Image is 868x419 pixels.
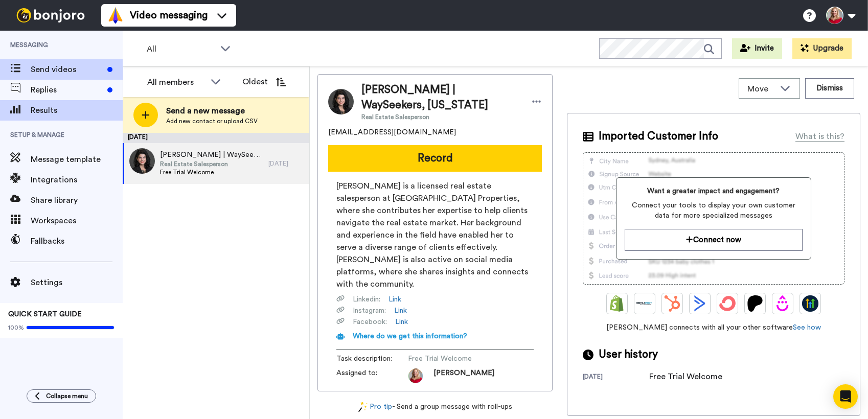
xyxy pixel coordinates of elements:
span: [EMAIL_ADDRESS][DOMAIN_NAME] [328,127,456,137]
img: vm-color.svg [107,7,124,24]
span: Settings [31,276,123,289]
span: Want a greater impact and engagement? [625,186,803,196]
span: [PERSON_NAME] | WaySeekers, [US_STATE] [361,82,521,113]
a: Link [394,306,407,316]
img: bj-logo-header-white.svg [12,8,89,22]
div: [DATE] [583,373,649,383]
span: Linkedin : [353,294,380,305]
a: Link [395,317,408,327]
span: Video messaging [130,8,208,22]
span: QUICK START GUIDE [8,311,82,318]
span: Send videos [31,63,103,76]
span: [PERSON_NAME] connects with all your other software [583,322,844,333]
a: See how [793,324,821,331]
span: All [147,43,215,55]
img: 57e76d74-6778-4c2c-bc34-184e1a48b970-1733258255.jpg [408,368,423,383]
img: ActiveCampaign [692,295,708,312]
span: Facebook : [353,317,387,327]
div: [DATE] [123,133,309,143]
span: Share library [31,194,123,206]
span: Move [747,83,775,95]
div: All members [147,76,205,88]
span: 100% [8,323,24,332]
button: Dismiss [805,78,854,99]
button: Record [328,145,542,172]
img: ConvertKit [719,295,736,312]
span: Message template [31,153,123,166]
span: Where do we get this information? [353,333,467,340]
a: Pro tip [358,402,392,412]
div: - Send a group message with roll-ups [317,402,553,412]
button: Oldest [235,72,293,92]
button: Connect now [625,229,803,251]
img: Drip [774,295,791,312]
span: [PERSON_NAME] [433,368,494,383]
img: Image of Amy Monk | WaySeekers, Arkansas [328,89,354,114]
span: User history [599,347,658,362]
span: Instagram : [353,306,386,316]
span: Results [31,104,123,117]
div: What is this? [795,130,844,143]
img: GoHighLevel [802,295,818,312]
span: Real Estate Salesperson [361,113,521,121]
img: magic-wand.svg [358,402,368,412]
button: Upgrade [792,38,852,59]
img: Patreon [747,295,763,312]
img: Ontraport [636,295,653,312]
span: Assigned to: [336,368,408,383]
span: Send a new message [166,105,258,117]
span: Imported Customer Info [599,129,718,144]
span: [PERSON_NAME] is a licensed real estate salesperson at [GEOGRAPHIC_DATA] Properties, where she co... [336,180,534,290]
span: Free Trial Welcome [160,168,263,176]
span: Workspaces [31,215,123,227]
span: Real Estate Salesperson [160,160,263,168]
span: Connect your tools to display your own customer data for more specialized messages [625,200,803,221]
span: [PERSON_NAME] | WaySeekers, [US_STATE] [160,150,263,160]
span: Free Trial Welcome [408,354,505,364]
span: Replies [31,84,103,96]
button: Invite [732,38,782,59]
span: Add new contact or upload CSV [166,117,258,125]
button: Collapse menu [27,389,96,403]
span: Collapse menu [46,392,88,400]
div: Open Intercom Messenger [833,384,858,409]
img: Hubspot [664,295,680,312]
span: Task description : [336,354,408,364]
div: Free Trial Welcome [649,370,722,383]
span: Fallbacks [31,235,123,247]
img: Shopify [609,295,625,312]
img: 39c79a8b-c4ec-49db-8470-3826412b6001.jpg [129,148,155,174]
a: Link [389,294,401,305]
div: [DATE] [268,159,304,168]
span: Integrations [31,174,123,186]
